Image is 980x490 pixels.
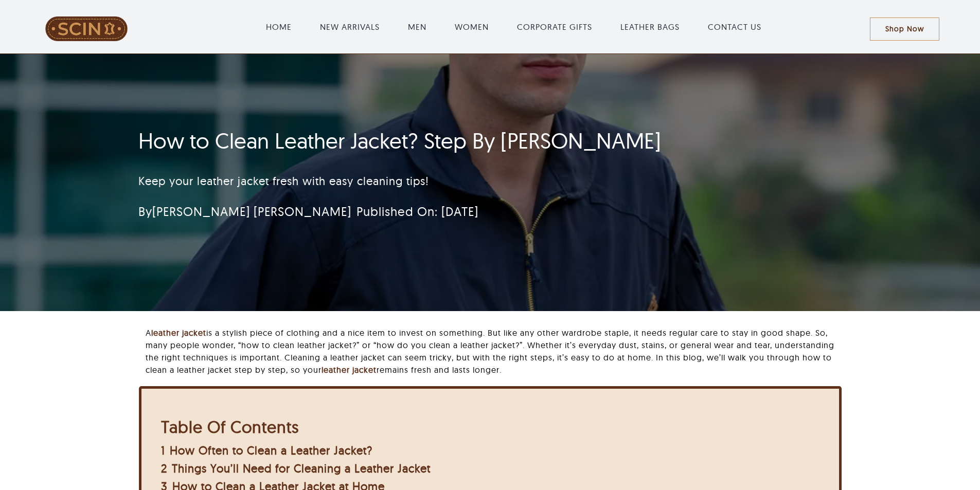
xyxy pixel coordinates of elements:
a: leather jacket [322,365,377,375]
a: HOME [266,21,292,33]
span: 2 [161,461,167,476]
a: 2 Things You’ll Need for Cleaning a Leather Jacket [161,461,431,476]
span: Things You’ll Need for Cleaning a Leather Jacket [172,461,431,476]
a: LEATHER BAGS [620,21,680,33]
a: CONTACT US [708,21,761,33]
a: Shop Now [870,17,939,41]
b: Table Of Contents [161,416,299,437]
span: By [138,204,351,219]
a: MEN [408,21,426,33]
a: WOMEN [455,21,489,33]
span: Published On: [DATE] [357,204,478,219]
a: CORPORATE GIFTS [517,21,592,33]
a: 1 How Often to Clean a Leather Jacket? [161,443,372,458]
span: Shop Now [885,25,924,33]
p: A is a stylish piece of clothing and a nice item to invest on something. But like any other wardr... [146,326,841,376]
a: NEW ARRIVALS [320,21,380,33]
nav: Main Menu [158,10,870,43]
span: 1 [161,443,165,458]
p: Keep your leather jacket fresh with easy cleaning tips! [138,173,719,190]
a: [PERSON_NAME] [PERSON_NAME] [152,204,351,219]
h1: How to Clean Leather Jacket? Step By [PERSON_NAME] [138,128,719,154]
span: How Often to Clean a Leather Jacket? [170,443,372,458]
a: leather jacket [151,328,206,338]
